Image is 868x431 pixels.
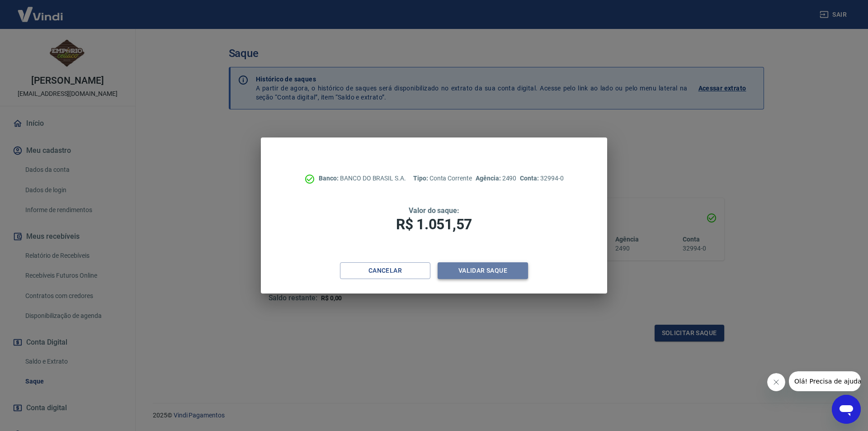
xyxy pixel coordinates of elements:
span: Valor do saque: [409,206,459,215]
span: R$ 1.051,57 [396,216,472,233]
span: Tipo: [413,175,429,182]
button: Cancelar [340,262,430,279]
span: Agência: [476,175,502,182]
p: BANCO DO BRASIL S.A. [319,174,406,183]
span: Banco: [319,175,340,182]
span: Conta: [520,175,540,182]
button: Validar saque [438,262,528,279]
p: Conta Corrente [413,174,472,183]
p: 32994-0 [520,174,563,183]
iframe: Fechar mensagem [767,373,785,391]
iframe: Mensagem da empresa [789,371,861,391]
p: 2490 [476,174,516,183]
span: Olá! Precisa de ajuda? [5,6,76,14]
iframe: Botão para abrir a janela de mensagens [832,395,861,424]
